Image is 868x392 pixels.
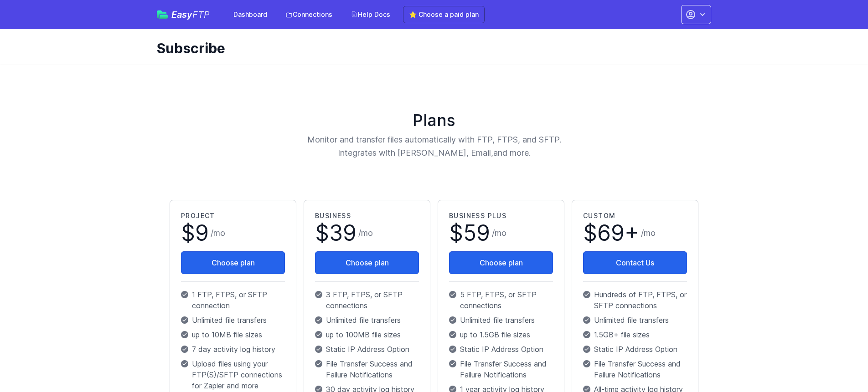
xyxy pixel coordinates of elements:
p: Unlimited file transfers [449,315,553,326]
p: File Transfer Success and Failure Notifications [449,358,553,380]
p: Unlimited file transfers [315,315,419,326]
p: 3 FTP, FTPS, or SFTP connections [315,289,419,311]
p: Monitor and transfer files automatically with FTP, FTPS, and SFTP. Integrates with [PERSON_NAME],... [255,133,613,160]
span: / [211,227,225,239]
button: Choose plan [449,251,553,274]
span: mo [361,228,373,238]
a: Dashboard [228,6,273,23]
span: 9 [195,219,209,246]
h2: Custom [583,211,687,220]
p: Hundreds of FTP, FTPS, or SFTP connections [583,289,687,311]
p: 1.5GB+ file sizes [583,329,687,340]
button: Choose plan [181,251,285,274]
p: Static IP Address Option [449,344,553,355]
p: 1 FTP, FTPS, or SFTP connection [181,289,285,311]
span: 59 [463,219,490,246]
a: Help Docs [345,6,396,23]
p: Upload files using your FTP(S)/SFTP connections for Zapier and more [181,358,285,391]
p: 5 FTP, FTPS, or SFTP connections [449,289,553,311]
span: 39 [329,219,356,246]
span: / [492,227,506,239]
span: $ [449,222,490,244]
h2: Business [315,211,419,220]
a: Contact Us [583,251,687,274]
img: easyftp_logo.png [157,10,168,19]
p: up to 100MB file sizes [315,329,419,340]
p: Static IP Address Option [583,344,687,355]
h1: Plans [166,111,702,129]
p: File Transfer Success and Failure Notifications [315,358,419,380]
span: Easy [171,10,210,19]
p: Unlimited file transfers [583,315,687,326]
p: up to 1.5GB file sizes [449,329,553,340]
p: File Transfer Success and Failure Notifications [583,358,687,380]
span: $ [315,222,356,244]
h2: Business Plus [449,211,553,220]
span: mo [213,228,225,238]
button: Choose plan [315,251,419,274]
span: mo [644,228,656,238]
p: Unlimited file transfers [181,315,285,326]
p: Static IP Address Option [315,344,419,355]
span: / [358,227,373,239]
a: EasyFTP [157,10,210,19]
span: FTP [192,9,210,20]
p: up to 10MB file sizes [181,329,285,340]
h1: Subscribe [157,40,704,56]
span: 69+ [597,219,639,246]
span: / [641,227,656,239]
span: $ [181,222,209,244]
p: 7 day activity log history [181,344,285,355]
span: mo [495,228,506,238]
a: Connections [280,6,338,23]
h2: Project [181,211,285,220]
span: $ [583,222,639,244]
a: ⭐ Choose a paid plan [403,6,485,23]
